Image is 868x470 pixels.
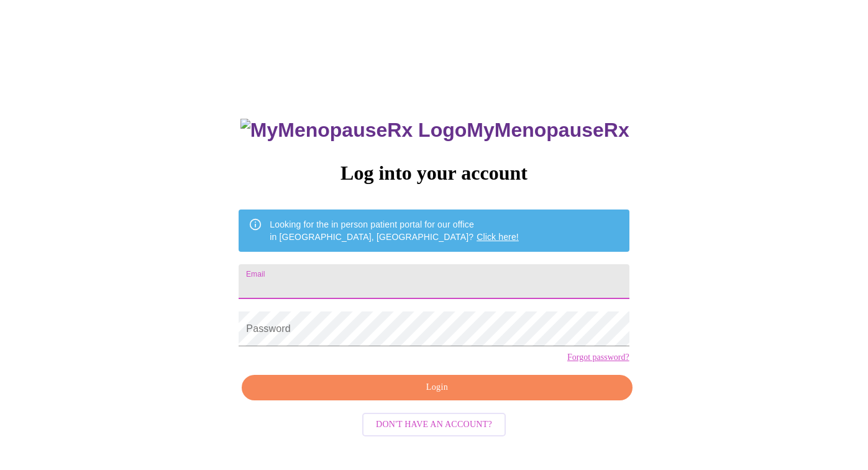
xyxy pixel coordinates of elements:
[362,413,506,437] button: Don't have an account?
[242,375,632,400] button: Login
[256,380,618,395] span: Login
[359,418,509,429] a: Don't have an account?
[376,417,492,433] span: Don't have an account?
[240,119,629,142] h3: MyMenopauseRx
[270,213,519,248] div: Looking for the in person patient portal for our office in [GEOGRAPHIC_DATA], [GEOGRAPHIC_DATA]?
[477,232,519,242] a: Click here!
[239,162,629,185] h3: Log into your account
[567,352,629,362] a: Forgot password?
[240,119,467,142] img: MyMenopauseRx Logo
